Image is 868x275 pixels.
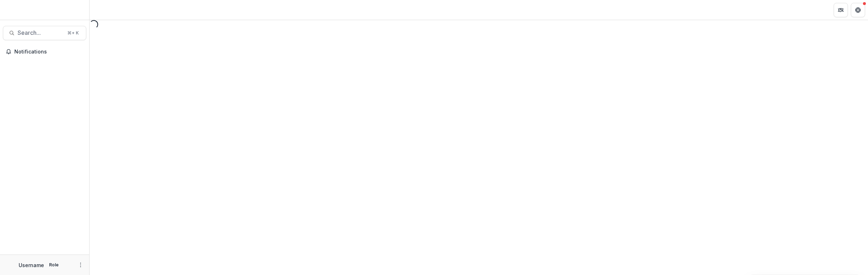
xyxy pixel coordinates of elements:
button: Get Help [851,3,865,17]
button: Notifications [3,46,86,57]
button: Search... [3,26,86,40]
span: Notifications [14,49,83,55]
div: ⌘ + K [66,29,80,37]
p: Username [19,261,44,269]
button: Partners [834,3,848,17]
p: Role [47,262,61,268]
span: Search... [18,29,63,36]
button: More [76,261,85,269]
